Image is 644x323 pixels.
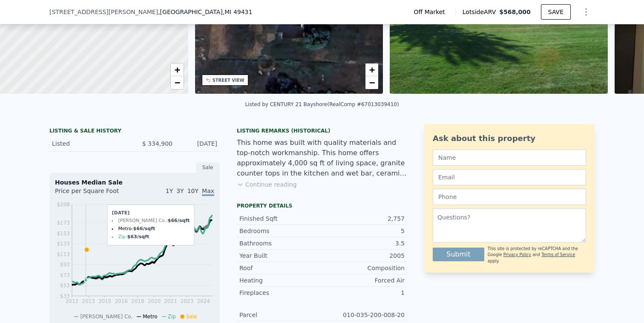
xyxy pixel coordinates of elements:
span: + [174,64,180,75]
tspan: 2024 [197,298,210,304]
div: 2,757 [322,214,405,223]
a: Zoom in [171,63,184,76]
span: , MI 49431 [223,9,253,15]
div: Year Built [239,251,322,260]
div: Heating [239,276,322,285]
span: Max [202,187,214,196]
div: Sale [196,162,220,173]
div: Bedrooms [239,227,322,235]
tspan: $53 [60,283,70,288]
a: Privacy Policy [503,252,531,257]
div: Ask about this property [433,133,586,144]
div: Listed by CENTURY 21 Bayshore (RealComp #67013039410) [245,101,399,107]
tspan: $208 [57,202,70,208]
div: LISTING & SALE HISTORY [49,127,220,136]
a: Zoom out [171,76,184,89]
tspan: 2020 [148,298,161,304]
a: Zoom out [365,76,378,89]
input: Name [433,150,586,166]
span: $568,000 [499,9,531,15]
tspan: 2015 [98,298,112,304]
span: Lotside ARV [463,8,499,16]
div: 2005 [322,251,405,260]
tspan: $133 [57,241,70,247]
div: Price per Square Foot [55,187,135,200]
tspan: 2013 [82,298,95,304]
tspan: $33 [60,293,70,299]
div: Houses Median Sale [55,178,214,187]
div: Bathrooms [239,239,322,248]
div: Finished Sqft [239,214,322,223]
span: [PERSON_NAME] Co. [80,314,132,320]
button: Show Options [578,3,595,20]
tspan: $173 [57,220,70,226]
div: This home was built with quality materials and top-notch workmanship. This home offers approximat... [237,138,407,179]
div: Forced Air [322,276,405,285]
span: 10Y [187,187,198,194]
tspan: 2021 [164,298,177,304]
tspan: 2016 [115,298,128,304]
div: [DATE] [179,139,217,148]
span: 3Y [176,187,184,194]
span: − [174,77,180,88]
span: 1Y [166,187,173,194]
div: Listing Remarks (Historical) [237,127,407,134]
tspan: $73 [60,272,70,278]
span: [STREET_ADDRESS][PERSON_NAME] [49,8,158,16]
div: STREET VIEW [213,77,244,84]
tspan: 2018 [131,298,144,304]
div: Roof [239,264,322,272]
input: Email [433,169,586,185]
div: This site is protected by reCAPTCHA and the Google and apply. [488,246,586,264]
input: Phone [433,189,586,205]
div: Listed [52,139,128,148]
a: Zoom in [365,63,378,76]
button: Continue reading [237,180,297,189]
span: + [369,64,375,75]
span: Zip [168,314,176,320]
tspan: 2023 [181,298,194,304]
div: 1 [322,288,405,297]
span: − [369,77,375,88]
div: Composition [322,264,405,272]
span: Metro [143,314,157,320]
tspan: $153 [57,231,70,236]
button: Submit [433,248,484,261]
span: $ 334,900 [142,140,172,147]
div: Property details [237,202,407,209]
tspan: 2012 [66,298,79,304]
div: 010-035-200-008-20 [322,311,405,319]
tspan: $113 [57,251,70,257]
span: , [GEOGRAPHIC_DATA] [158,8,252,16]
button: SAVE [541,4,571,20]
div: 3.5 [322,239,405,248]
span: Off Market [414,8,448,16]
div: Parcel [239,311,322,319]
a: Terms of Service [541,252,575,257]
span: Sale [186,314,197,320]
tspan: $93 [60,262,70,268]
div: Fireplaces [239,288,322,297]
div: 5 [322,227,405,235]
